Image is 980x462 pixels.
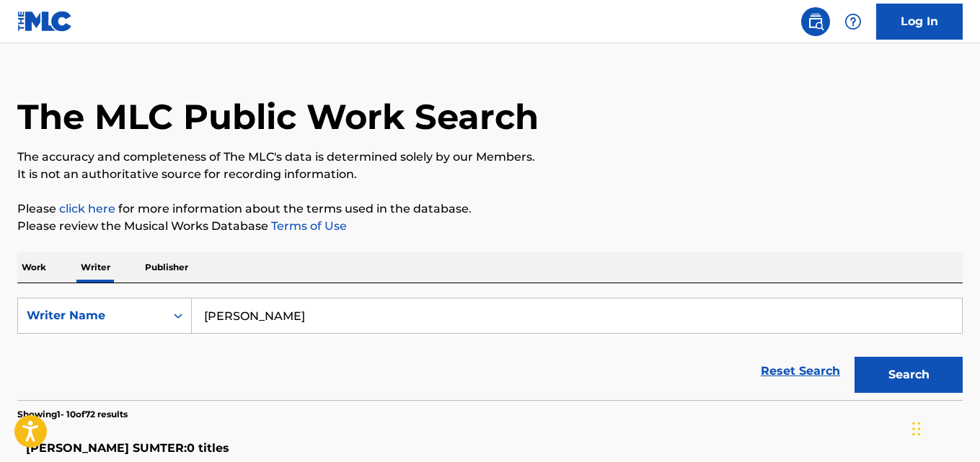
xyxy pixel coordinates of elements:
a: Log In [876,4,963,40]
p: The accuracy and completeness of The MLC's data is determined solely by our Members. [17,148,963,166]
div: Help [839,7,868,36]
p: Please review the Musical Works Database [17,218,963,235]
a: Terms of Use [268,219,347,233]
a: Reset Search [754,355,847,387]
img: search [807,13,824,30]
p: Work [17,252,50,283]
iframe: Chat Widget [908,393,980,462]
a: click here [59,202,115,216]
img: MLC Logo [17,11,73,32]
p: Publisher [141,252,193,283]
span: 0 titles [187,441,229,455]
p: Showing 1 - 10 of 72 results [17,408,128,421]
p: It is not an authoritative source for recording information. [17,166,963,183]
p: Please for more information about the terms used in the database. [17,200,963,218]
img: help [844,13,862,30]
span: [PERSON_NAME] SUMTER : [26,441,187,455]
a: Public Search [801,7,830,36]
p: Writer [76,252,115,283]
div: Writer Name [27,307,156,324]
div: Drag [912,407,921,450]
form: Search Form [17,298,963,400]
button: Search [855,357,963,393]
h1: The MLC Public Work Search [17,95,539,138]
